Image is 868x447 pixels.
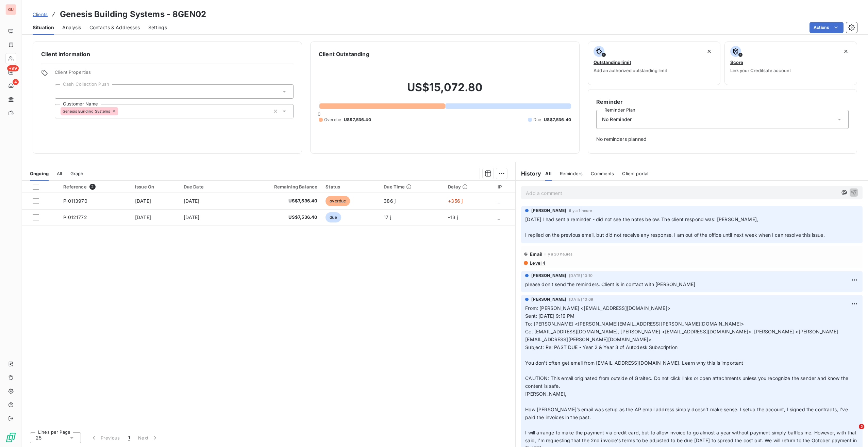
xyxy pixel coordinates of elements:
h6: Reminder [596,98,849,106]
span: Client portal [622,171,648,176]
span: Client Properties [55,69,294,79]
h6: History [516,169,541,178]
button: Previous [86,431,124,445]
span: [PERSON_NAME] [531,296,566,302]
span: Clients [33,12,48,17]
span: 4 [13,79,19,85]
span: 2 [859,424,864,429]
button: ScoreLink your Creditsafe account [724,42,857,85]
span: US$7,536.40 [544,117,571,123]
div: Reference [63,184,127,190]
span: [DATE] 10:10 [569,274,592,278]
button: 1 [124,431,134,445]
span: [PERSON_NAME] [531,272,566,279]
a: Clients [33,11,48,18]
span: Genesis Building Systems [63,109,111,113]
span: All [545,171,551,176]
h3: Genesis Building Systems - 8GEN02 [60,8,206,20]
span: Reminders [560,171,583,176]
span: Graph [70,171,84,176]
span: To: [PERSON_NAME] <[PERSON_NAME][EMAIL_ADDRESS][PERSON_NAME][DOMAIN_NAME]> [525,321,744,327]
iframe: Intercom live chat [845,424,861,440]
span: [DATE] [135,214,151,220]
button: Outstanding limitAdd an authorized outstanding limit [588,42,720,85]
span: Email [530,251,542,257]
span: [DATE] 10:09 [569,297,593,301]
span: US$7,536.40 [234,214,318,221]
span: Analysis [62,24,81,31]
span: _ [498,198,500,204]
div: IP [498,184,512,189]
span: 1 [128,434,130,441]
input: Add a tag [118,108,123,114]
span: US$7,536.40 [344,117,371,123]
span: [DATE] [184,214,200,220]
span: US$7,536.40 [234,198,318,204]
div: Issue On [135,184,176,189]
span: [PERSON_NAME] [531,208,566,214]
span: PI0113970 [63,198,87,204]
span: Ongoing [30,171,49,176]
span: 386 j [384,198,396,204]
span: Contacts & Addresses [89,24,140,31]
span: [DATE] [184,198,200,204]
h2: US$15,072.80 [319,81,571,101]
span: due [325,212,341,222]
span: il y a 1 heure [569,209,592,213]
span: CAUTION: This email originated from outside of Graitec. Do not click links or open attachments un... [525,375,850,389]
span: Settings [148,24,167,31]
span: Subject: Re: PAST DUE - Year 2 & Year 3 of Autodesk Subscription [525,344,678,350]
span: please don't send the reminders. Client is in contact with [PERSON_NAME] [525,281,695,287]
span: Due [533,117,541,123]
span: From: [PERSON_NAME] <[EMAIL_ADDRESS][DOMAIN_NAME]> [525,305,670,311]
span: All [57,171,62,176]
span: _ [498,214,500,220]
span: 17 j [384,214,391,220]
span: +99 [7,65,19,71]
span: Level 4 [529,260,546,266]
span: [DATE] [135,198,151,204]
span: 0 [318,111,320,117]
div: GU [5,4,16,15]
button: Next [134,431,163,445]
img: Logo LeanPay [5,432,16,443]
span: il y a 20 heures [545,252,572,256]
span: Outstanding limit [594,60,631,65]
span: 25 [36,434,41,441]
span: Situation [33,24,54,31]
span: overdue [325,196,350,206]
span: Cc: [EMAIL_ADDRESS][DOMAIN_NAME]; [PERSON_NAME] <[EMAIL_ADDRESS][DOMAIN_NAME]>; [PERSON_NAME] <[P... [525,329,838,342]
h6: Client Outstanding [319,50,369,58]
span: Sent: [DATE] 9:19 PM [525,313,574,319]
span: Link your Creditsafe account [730,68,791,73]
span: Overdue [324,117,341,123]
div: Status [325,184,375,189]
span: +356 j [448,198,463,204]
input: Add a tag [61,88,66,95]
span: PI0121772 [63,214,87,220]
span: 2 [89,184,96,190]
div: Due Date [184,184,226,189]
span: Add an authorized outstanding limit [594,68,667,73]
span: You don't often get email from [EMAIL_ADDRESS][DOMAIN_NAME]. Learn why this is important [525,360,743,366]
div: Remaining Balance [234,184,318,189]
button: Actions [809,22,844,33]
span: How [PERSON_NAME]’s email was setup as the AP email address simply doesn’t make sense. I setup th... [525,407,849,420]
span: [PERSON_NAME], [525,391,566,397]
span: I replied on the previous email, but did not receive any response. I am out of the office until n... [525,232,824,238]
span: No Reminder [602,116,632,123]
span: [DATE] I had sent a reminder - did not see the notes below. The client respond was: [PERSON_NAME], [525,216,758,222]
div: Due Time [384,184,440,189]
h6: Client information [41,50,294,58]
span: Comments [591,171,614,176]
div: Delay [448,184,489,189]
span: Score [730,60,743,65]
span: -13 j [448,214,458,220]
span: No reminders planned [596,136,849,143]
